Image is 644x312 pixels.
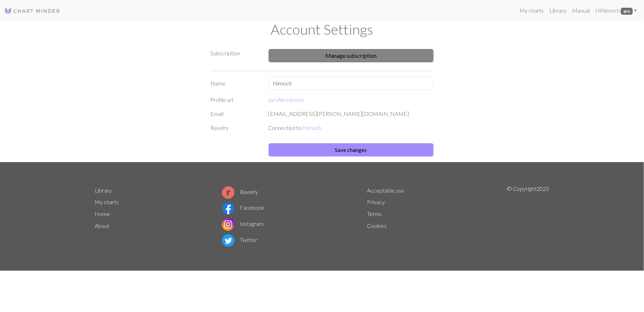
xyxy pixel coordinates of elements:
a: Home [95,210,110,217]
a: Privacy [367,199,385,205]
p: Connected to [269,124,434,132]
div: [EMAIL_ADDRESS][PERSON_NAME][DOMAIN_NAME] [264,110,438,118]
label: Name [206,77,264,90]
a: HiNimoch pro [592,4,640,18]
img: Instagram logo [222,218,235,231]
a: Acceptable use [367,187,405,194]
img: Ravelry logo [222,186,235,199]
img: Logo [4,7,60,15]
label: Subscription [211,49,240,57]
button: Save changes [269,143,434,157]
a: Terms [367,210,382,217]
a: Library [95,187,112,194]
a: Cookies [367,222,387,229]
a: About [95,222,110,229]
a: Library [547,4,569,18]
div: Email [206,110,264,118]
img: Twitter logo [222,234,235,247]
a: Facebook [222,204,265,211]
span: pro [621,8,633,15]
a: Ravelry [222,188,258,195]
p: © Copyright 2025 [507,185,549,248]
div: Ravelry [206,124,264,138]
div: Profile url [206,96,264,104]
a: Twitter [222,236,258,243]
a: My charts [517,4,547,18]
a: Nimoch [303,124,322,131]
a: Instagram [222,220,264,227]
img: Facebook logo [222,202,235,215]
h1: Account Settings [91,21,554,38]
a: /profile/nimoch [269,96,305,103]
button: Manage subscription [269,49,434,62]
a: Manual [569,4,592,18]
a: My charts [95,199,119,205]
